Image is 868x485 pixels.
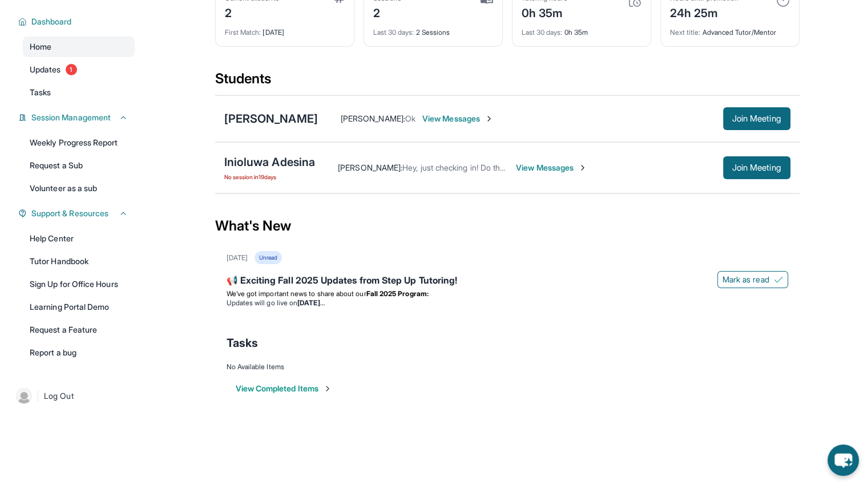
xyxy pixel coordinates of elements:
[11,383,135,409] a: |Log Out
[723,156,790,179] button: Join Meeting
[227,273,788,289] div: 📢 Exciting Fall 2025 Updates from Step Up Tutoring!
[30,87,51,98] span: Tasks
[23,132,135,153] a: Weekly Progress Report
[23,251,135,272] a: Tutor Handbook
[717,271,788,288] button: Mark as read
[23,82,135,103] a: Tasks
[23,178,135,199] a: Volunteer as a sub
[522,21,641,37] div: 0h 35m
[224,111,318,127] div: [PERSON_NAME]
[485,114,494,123] img: Chevron-Right
[236,383,332,394] button: View Completed Items
[225,3,279,21] div: 2
[224,172,316,181] span: No session in 19 days
[522,28,563,37] span: Last 30 days :
[373,21,493,37] div: 2 Sessions
[30,41,51,52] span: Home
[722,274,769,285] span: Mark as read
[215,70,800,95] div: Students
[227,362,788,371] div: No Available Items
[23,320,135,340] a: Request a Feature
[255,251,282,264] div: Unread
[422,113,494,124] span: View Messages
[516,162,587,173] span: View Messages
[697,442,811,460] p: [PERSON_NAME] A just matched with a student!
[31,112,111,123] span: Session Management
[225,28,261,37] span: First Match :
[670,21,790,37] div: Advanced Tutor/Mentor
[405,114,415,123] span: Ok
[732,164,781,171] span: Join Meeting
[30,64,61,75] span: Updates
[23,59,135,80] a: Updates1
[23,37,135,57] a: Home
[23,297,135,317] a: Learning Portal Demo
[215,201,800,251] div: What's New
[227,253,248,262] div: [DATE]
[66,64,77,75] span: 1
[338,163,402,172] span: [PERSON_NAME] :
[774,275,783,284] img: Mark as read
[27,16,128,27] button: Dashboard
[373,3,402,21] div: 2
[31,16,72,27] span: Dashboard
[37,389,39,403] span: |
[227,298,788,308] li: Updates will go live on
[31,208,108,219] span: Support & Resources
[373,28,414,37] span: Last 30 days :
[732,115,781,122] span: Join Meeting
[23,228,135,249] a: Help Center
[23,342,135,363] a: Report a bug
[227,335,258,351] span: Tasks
[224,154,316,170] div: Inioluwa Adesina
[670,3,738,21] div: 24h 25m
[27,208,128,219] button: Support & Resources
[225,21,345,37] div: [DATE]
[366,289,429,298] strong: Fall 2025 Program:
[23,155,135,176] a: Request a Sub
[827,444,859,476] button: chat-button
[723,107,790,130] button: Join Meeting
[670,28,701,37] span: Next title :
[227,289,366,298] span: We’ve got important news to share about our
[44,390,74,402] span: Log Out
[16,388,32,404] img: user-img
[522,3,567,21] div: 0h 35m
[341,114,405,123] span: [PERSON_NAME] :
[297,298,324,307] strong: [DATE]
[23,274,135,294] a: Sign Up for Office Hours
[402,163,721,172] span: Hey, just checking in! Do the scheduled times of 5:30 each [DATE] and [DATE] still work?
[27,112,128,123] button: Session Management
[578,163,587,172] img: Chevron-Right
